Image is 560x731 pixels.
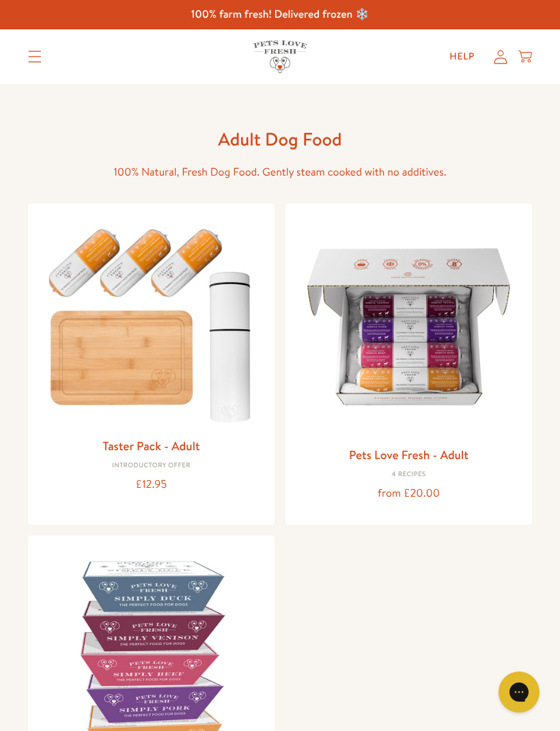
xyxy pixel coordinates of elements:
div: 4 Recipes [296,471,521,479]
a: Taster Pack - Adult [102,437,199,454]
img: Pets Love Fresh [253,40,307,72]
a: Pets Love Fresh - Adult [349,446,468,463]
a: Help [438,43,486,70]
summary: Translation missing: en.sections.header.menu [17,40,53,74]
img: Pets Love Fresh - Adult [296,215,521,439]
span: 100% Natural, Fresh Dog Food. Gently steam cooked with no additives. [113,165,446,180]
iframe: Gorgias live chat messenger [492,667,546,717]
div: £12.95 [39,475,264,494]
div: from £20.00 [296,484,521,503]
h1: Adult Dog Food [61,128,499,151]
div: Introductory Offer [39,462,264,470]
img: Taster Pack - Adult [39,215,264,430]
